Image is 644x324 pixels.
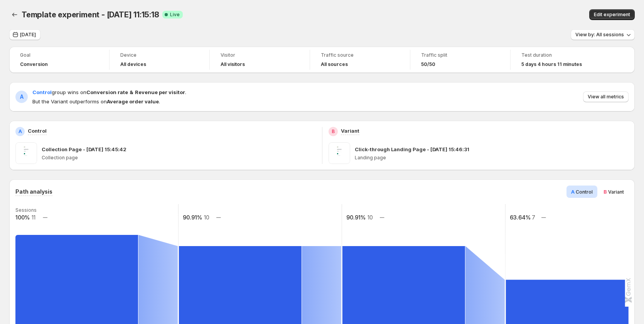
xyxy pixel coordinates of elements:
text: 90.91% [183,214,202,221]
p: Click-through Landing Page - [DATE] 15:46:31 [355,145,469,153]
span: Traffic split [421,52,499,58]
span: Visitor [221,52,299,58]
span: 50/50 [421,61,435,67]
h4: All sources [321,61,348,67]
button: View by: All sessions [571,29,635,40]
h2: A [20,93,24,101]
span: 5 days 4 hours 11 minutes [521,61,582,67]
strong: Average order value [107,98,159,105]
span: Conversion [20,61,48,67]
span: group wins on . [32,89,186,95]
img: Collection Page - Aug 28, 15:45:42 [15,142,37,164]
span: B [604,189,607,195]
h2: A [19,128,22,135]
button: [DATE] [9,29,40,40]
span: Live [170,12,180,18]
span: Control [32,89,52,95]
span: Goal [20,52,98,58]
button: View all metrics [583,91,629,102]
p: Collection page [42,155,316,161]
span: But the Variant outperforms on . [32,98,186,105]
span: Test duration [521,52,600,58]
span: View all metrics [588,94,624,100]
span: Variant [608,189,624,195]
button: Back [9,9,20,20]
img: Click-through Landing Page - Aug 28, 15:46:31 [329,142,350,164]
p: Control [28,127,47,135]
text: 100% [15,214,30,221]
p: Landing page [355,155,629,161]
button: Edit experiment [589,9,635,20]
span: Traffic source [321,52,399,58]
h2: B [332,128,335,135]
a: Test duration5 days 4 hours 11 minutes [521,51,600,68]
span: A [571,189,575,195]
text: 10 [204,214,209,221]
text: 90.91% [346,214,366,221]
text: 10 [368,214,373,221]
p: Variant [341,127,359,135]
span: Edit experiment [594,12,630,18]
span: Control [576,189,593,195]
a: Traffic split50/50 [421,51,499,68]
p: Collection Page - [DATE] 15:45:42 [42,145,126,153]
text: 11 [32,214,35,221]
strong: Revenue per visitor [135,89,185,95]
span: View by: All sessions [575,32,624,38]
text: 7 [532,214,535,221]
a: GoalConversion [20,51,98,68]
h4: All devices [120,61,146,67]
span: [DATE] [20,32,36,38]
text: 63.64% [510,214,531,221]
h3: Path analysis [15,188,52,196]
a: VisitorAll visitors [221,51,299,68]
text: Sessions [15,207,37,213]
span: Template experiment - [DATE] 11:15:18 [22,10,159,19]
span: Device [120,52,199,58]
a: Traffic sourceAll sources [321,51,399,68]
strong: & [130,89,133,95]
strong: Conversion rate [86,89,128,95]
a: DeviceAll devices [120,51,199,68]
h4: All visitors [221,61,245,67]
